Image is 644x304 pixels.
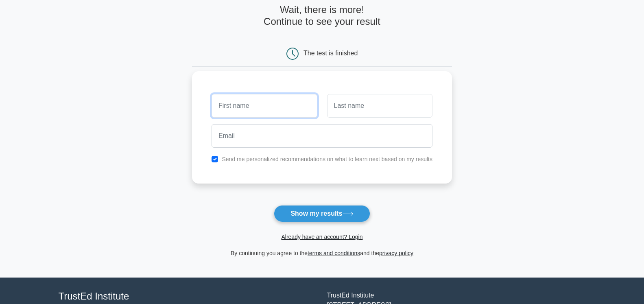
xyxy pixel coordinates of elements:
input: First name [212,94,317,118]
h4: TrustEd Institute [59,291,317,302]
a: privacy policy [379,250,413,256]
div: By continuing you agree to the and the [187,248,457,258]
input: Last name [327,94,432,118]
div: The test is finished [303,50,358,57]
button: Show my results [274,205,370,222]
input: Email [212,124,432,148]
a: Already have an account? Login [281,234,362,240]
label: Send me personalized recommendations on what to learn next based on my results [222,156,432,162]
a: terms and conditions [308,250,360,256]
h4: Wait, there is more! Continue to see your result [192,4,452,28]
